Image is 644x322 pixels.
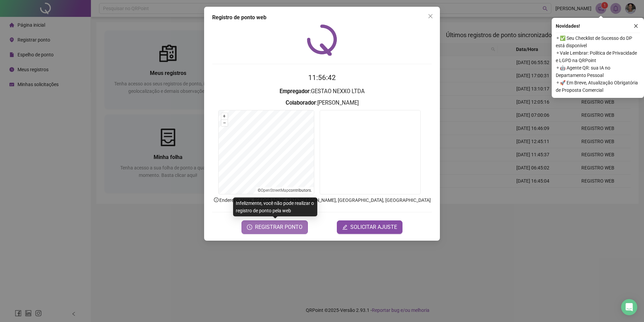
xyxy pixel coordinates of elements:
[556,79,640,94] span: ⚬ 🚀 Em Breve, Atualização Obrigatória de Proposta Comercial
[247,224,252,230] span: clock-circle
[428,14,433,19] span: close
[213,197,219,203] span: info-circle
[212,196,432,204] p: Endereço aprox. : [GEOGRAPHIC_DATA][PERSON_NAME], [GEOGRAPHIC_DATA], [GEOGRAPHIC_DATA]
[261,188,289,193] a: OpenStreetMap
[221,120,228,126] button: –
[556,22,580,30] span: Novidades !
[556,34,640,49] span: ⚬ ✅ Seu Checklist de Sucesso do DP está disponível
[233,197,317,216] div: Infelizmente, você não pode realizar o registro de ponto pela web
[307,24,337,56] img: QRPoint
[212,87,432,96] h3: : GESTAO NEXXO LTDA
[634,24,638,28] span: close
[556,49,640,64] span: ⚬ Vale Lembrar: Política de Privacidade e LGPD na QRPoint
[212,14,432,22] div: Registro de ponto web
[286,100,316,106] strong: Colaborador
[350,223,397,231] span: SOLICITAR AJUSTE
[255,223,302,231] span: REGISTRAR PONTO
[221,113,228,119] button: +
[258,188,312,193] li: © contributors.
[621,299,637,315] div: Open Intercom Messenger
[280,88,310,95] strong: Empregador
[425,11,436,22] button: Close
[308,74,336,82] time: 11:56:42
[337,220,402,234] button: editSOLICITAR AJUSTE
[241,220,308,234] button: REGISTRAR PONTO
[556,64,640,79] span: ⚬ 🤖 Agente QR: sua IA no Departamento Pessoal
[342,224,348,230] span: edit
[212,99,432,107] h3: : [PERSON_NAME]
